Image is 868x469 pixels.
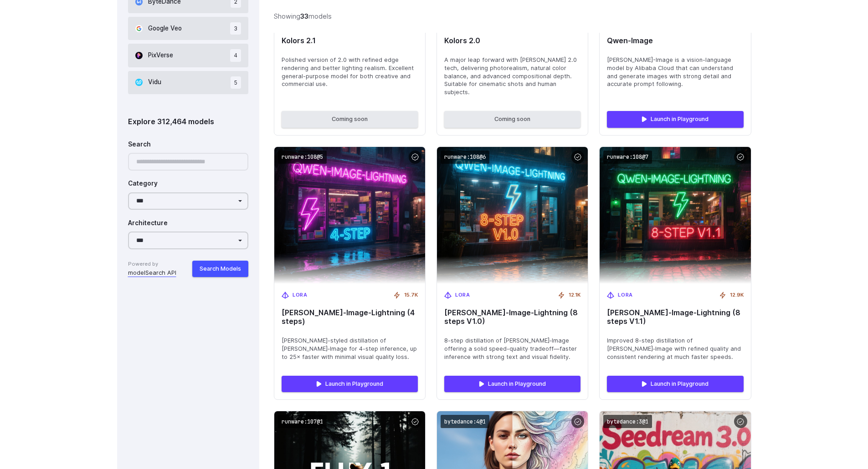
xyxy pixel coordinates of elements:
[128,116,249,128] div: Explore 312,464 models
[603,415,652,428] code: bytedance:3@1
[128,260,176,268] span: Powered by
[455,291,470,299] span: LoRA
[607,337,743,361] span: Improved 8-step distillation of [PERSON_NAME]‑Image with refined quality and consistent rendering...
[128,268,176,277] a: modelSearch API
[444,308,580,326] span: [PERSON_NAME]‑Image-Lightning (8 steps V1.0)
[230,49,241,61] span: 4
[230,22,241,35] span: 3
[128,17,249,40] button: Google Veo 3
[607,36,743,45] span: Qwen-Image
[282,337,418,361] span: [PERSON_NAME]-styled distillation of [PERSON_NAME]‑Image for 4-step inference, up to 25× faster w...
[128,140,151,150] label: Search
[607,308,743,326] span: [PERSON_NAME]‑Image-Lightning (8 steps V1.1)
[293,291,307,299] span: LoRA
[607,111,743,127] a: Launch in Playground
[569,291,580,299] span: 12.1K
[282,56,418,89] span: Polished version of 2.0 with refined edge rendering and better lighting realism. Excellent genera...
[444,111,580,127] button: Coming soon
[444,376,580,392] a: Launch in Playground
[128,192,249,210] select: Category
[600,147,750,284] img: Qwen‑Image-Lightning (8 steps V1.1)
[603,151,652,164] code: runware:108@7
[148,50,173,61] span: PixVerse
[404,291,418,299] span: 15.7K
[192,261,248,277] button: Search Models
[618,291,632,299] span: LoRA
[730,291,744,299] span: 12.9K
[437,147,588,284] img: Qwen‑Image-Lightning (8 steps V1.0)
[282,111,418,127] button: Coming soon
[148,77,161,87] span: Vidu
[128,44,249,67] button: PixVerse 4
[282,376,418,392] a: Launch in Playground
[128,71,249,94] button: Vidu 5
[444,36,580,45] span: Kolors 2.0
[231,76,241,89] span: 5
[128,232,249,249] select: Architecture
[128,218,168,228] label: Architecture
[278,151,327,164] code: runware:108@5
[441,415,489,428] code: bytedance:4@1
[282,308,418,326] span: [PERSON_NAME]‑Image-Lightning (4 steps)
[444,337,580,361] span: 8-step distillation of [PERSON_NAME]‑Image offering a solid speed-quality tradeoff—faster inferen...
[607,376,743,392] a: Launch in Playground
[444,56,580,97] span: A major leap forward with [PERSON_NAME] 2.0 tech, delivering photorealism, natural color balance,...
[282,36,418,45] span: Kolors 2.1
[274,147,425,284] img: Qwen‑Image-Lightning (4 steps)
[441,151,489,164] code: runware:108@6
[607,56,743,89] span: [PERSON_NAME]-Image is a vision-language model by Alibaba Cloud that can understand and generate ...
[274,11,332,21] div: Showing models
[300,12,308,20] strong: 33
[148,24,182,34] span: Google Veo
[128,179,158,189] label: Category
[278,415,327,428] code: runware:107@1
